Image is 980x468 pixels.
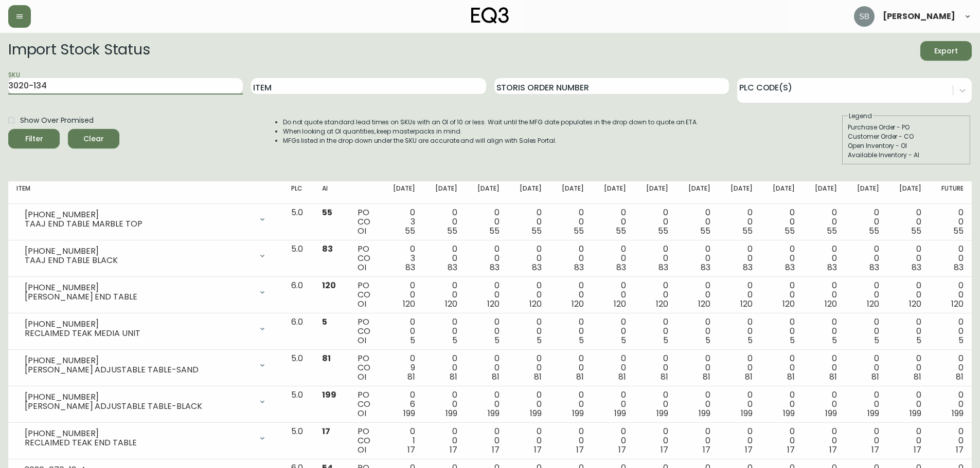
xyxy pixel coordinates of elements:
div: 0 0 [432,281,457,309]
span: 17 [745,444,753,456]
span: 83 [448,261,457,273]
span: 83 [532,261,542,273]
span: 83 [490,261,500,273]
div: [PHONE_NUMBER] [25,283,252,292]
div: 0 0 [432,317,457,345]
span: 120 [529,298,542,310]
div: Purchase Order - PO [848,123,965,132]
span: 81 [407,371,415,383]
div: 0 0 [558,390,584,418]
div: 0 0 [896,317,921,345]
span: 55 [447,225,457,237]
span: 5 [874,334,879,346]
span: 55 [742,225,753,237]
div: 0 0 [896,208,921,236]
div: 0 0 [474,281,500,309]
div: 0 0 [474,317,500,345]
div: 0 0 [685,354,710,382]
div: 0 0 [727,245,753,272]
th: PLC [283,181,314,204]
div: [PHONE_NUMBER][PERSON_NAME] END TABLE [16,281,275,304]
div: 0 0 [853,390,879,418]
span: 81 [745,371,753,383]
div: 0 0 [516,354,542,382]
div: 0 0 [853,427,879,455]
div: 0 0 [769,354,795,382]
th: Item [8,181,283,204]
td: 5.0 [283,386,314,423]
div: 0 0 [896,245,921,272]
th: [DATE] [887,181,930,204]
div: 0 0 [558,281,584,309]
div: 0 0 [896,427,921,455]
div: PO CO [358,208,373,236]
span: 81 [661,371,668,383]
span: Export [929,45,964,58]
span: 199 [910,407,921,419]
td: 5.0 [283,350,314,386]
span: 5 [537,334,542,346]
span: 81 [787,371,795,383]
div: 0 0 [727,281,753,309]
span: 83 [701,261,710,273]
h2: Import Stock Status [8,41,150,61]
span: 5 [832,334,837,346]
div: 0 0 [516,281,542,309]
span: 83 [658,261,668,273]
span: 81 [492,371,500,383]
span: 83 [954,261,964,273]
span: 5 [705,334,710,346]
span: 120 [322,279,336,291]
td: 5.0 [283,204,314,240]
div: 0 0 [811,354,837,382]
div: [PERSON_NAME] ADJUSTABLE TABLE-BLACK [25,402,252,411]
div: 0 0 [474,354,500,382]
div: Filter [25,133,43,145]
div: 0 0 [938,208,964,236]
div: 0 6 [389,390,415,418]
div: 0 0 [558,354,584,382]
div: 0 0 [811,245,837,272]
div: 0 0 [600,354,626,382]
span: 17 [576,444,584,456]
div: 0 0 [727,317,753,345]
span: 17 [450,444,457,456]
span: OI [358,225,366,237]
th: [DATE] [676,181,719,204]
span: 199 [446,407,457,419]
span: 120 [825,298,837,310]
th: [DATE] [550,181,592,204]
div: 0 0 [516,390,542,418]
div: TAAJ END TABLE MARBLE TOP [25,219,252,229]
div: [PHONE_NUMBER] [25,210,252,219]
div: PO CO [358,354,373,382]
span: 17 [703,444,710,456]
span: 199 [783,407,795,419]
div: 0 0 [938,390,964,418]
div: [PHONE_NUMBER] [25,392,252,402]
span: 81 [576,371,584,383]
th: [DATE] [508,181,550,204]
span: 17 [829,444,837,456]
span: 120 [572,298,584,310]
div: [PHONE_NUMBER][PERSON_NAME] ADJUSTABLE TABLE-BLACK [16,390,275,413]
span: 55 [953,225,964,237]
div: PO CO [358,317,373,345]
span: 17 [618,444,626,456]
div: 0 0 [474,245,500,272]
div: 0 3 [389,208,415,236]
div: 0 0 [600,281,626,309]
div: 0 0 [643,281,668,309]
th: [DATE] [423,181,466,204]
div: PO CO [358,390,373,418]
div: 0 0 [516,245,542,272]
span: 5 [790,334,795,346]
span: 5 [322,316,327,328]
span: 5 [747,334,753,346]
div: 0 0 [727,208,753,236]
th: AI [314,181,349,204]
div: 0 0 [643,354,668,382]
span: 81 [450,371,457,383]
div: 0 0 [474,390,500,418]
div: 0 0 [769,245,795,272]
